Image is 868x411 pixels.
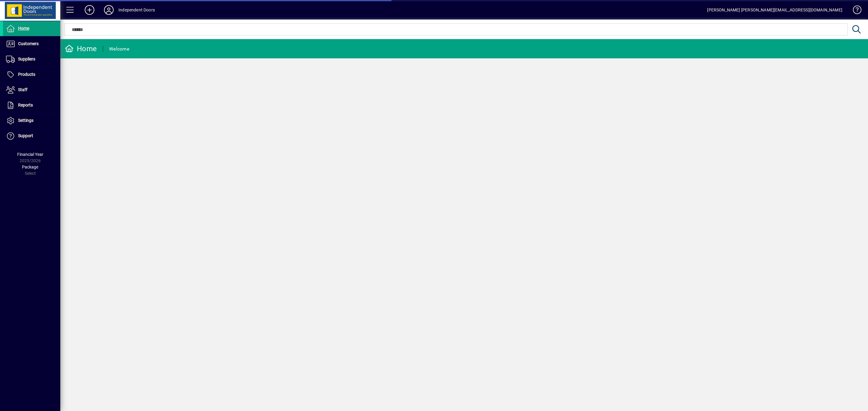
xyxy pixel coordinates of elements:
[99,5,118,15] button: Profile
[18,41,39,46] span: Customers
[3,128,60,144] a: Support
[18,26,29,31] span: Home
[3,98,60,113] a: Reports
[707,5,842,15] div: [PERSON_NAME] [PERSON_NAME][EMAIL_ADDRESS][DOMAIN_NAME]
[118,5,155,15] div: Independent Doors
[80,5,99,15] button: Add
[65,44,97,54] div: Home
[17,152,43,157] span: Financial Year
[848,1,860,21] a: Knowledge Base
[18,103,33,107] span: Reports
[3,36,60,51] a: Customers
[18,133,33,138] span: Support
[109,44,129,54] div: Welcome
[3,113,60,128] a: Settings
[3,67,60,82] a: Products
[3,82,60,97] a: Staff
[18,87,27,92] span: Staff
[22,165,38,169] span: Package
[18,118,33,123] span: Settings
[3,52,60,67] a: Suppliers
[18,57,35,61] span: Suppliers
[18,72,35,77] span: Products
